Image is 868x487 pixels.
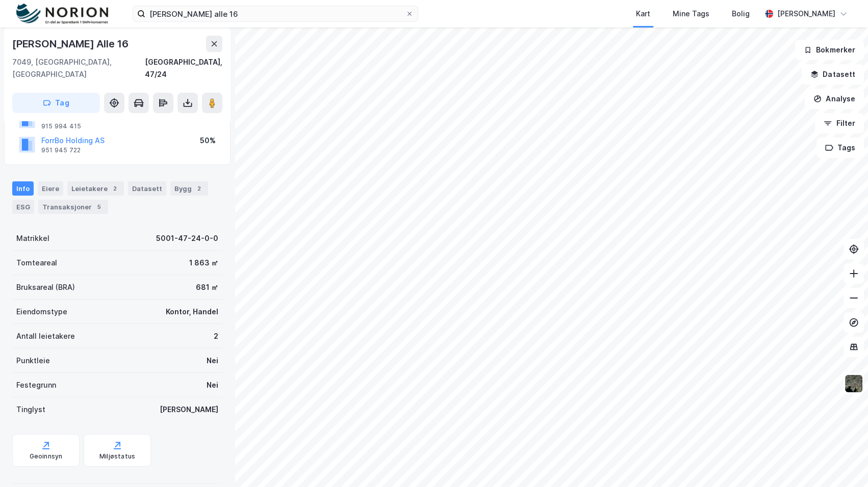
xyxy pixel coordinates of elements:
div: Transaksjoner [38,200,108,214]
div: 915 994 415 [41,122,81,130]
div: 2 [214,330,218,342]
div: Nei [207,379,218,391]
div: Festegrunn [16,379,56,391]
img: norion-logo.80e7a08dc31c2e691866.png [16,4,108,24]
div: 5001-47-24-0-0 [156,232,218,245]
div: Kontor, Handel [166,306,218,318]
button: Tag [12,93,100,113]
button: Analyse [805,89,864,109]
div: Leietakere [67,181,124,196]
button: Bokmerker [795,40,864,60]
div: 2 [194,183,204,194]
div: Punktleie [16,355,50,367]
div: [GEOGRAPHIC_DATA], 47/24 [145,56,222,80]
iframe: Chat Widget [817,438,868,487]
div: Bygg [170,181,208,196]
div: 951 945 722 [41,146,81,154]
div: [PERSON_NAME] [160,403,218,416]
div: Kart [636,8,650,20]
div: Bolig [732,8,750,20]
input: Søk på adresse, matrikkel, gårdeiere, leietakere eller personer [145,6,405,21]
div: [PERSON_NAME] Alle 16 [12,36,131,52]
div: 5 [94,202,104,212]
div: Eiere [38,181,63,196]
div: Geoinnsyn [30,452,63,461]
div: 7049, [GEOGRAPHIC_DATA], [GEOGRAPHIC_DATA] [12,56,145,80]
div: 2 [110,183,120,194]
div: Eiendomstype [16,306,67,318]
div: Tinglyst [16,403,45,416]
div: 50% [200,134,216,147]
div: Nei [207,355,218,367]
div: 1 863 ㎡ [189,257,218,269]
div: Miljøstatus [99,452,135,461]
div: 681 ㎡ [196,281,218,293]
button: Datasett [802,64,864,85]
div: Mine Tags [673,8,709,20]
div: [PERSON_NAME] [777,8,835,20]
div: Kontrollprogram for chat [817,438,868,487]
div: Bruksareal (BRA) [16,281,75,293]
div: Tomteareal [16,257,57,269]
div: Info [12,181,34,196]
button: Tags [816,138,864,158]
div: ESG [12,200,34,214]
button: Filter [815,113,864,133]
div: Datasett [128,181,166,196]
div: Antall leietakere [16,330,75,342]
div: Matrikkel [16,232,49,245]
img: 9k= [844,374,863,393]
